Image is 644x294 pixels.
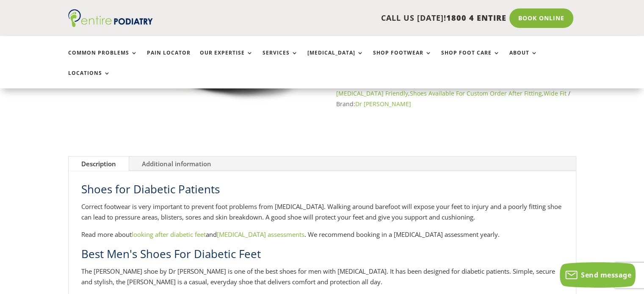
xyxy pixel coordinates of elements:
p: The [PERSON_NAME] shoe by Dr [PERSON_NAME] is one of the best shoes for men with [MEDICAL_DATA]. ... [81,266,563,294]
span: Categories: , , , , , , [336,78,570,97]
a: About [509,50,538,68]
a: Additional information [129,157,224,171]
a: [MEDICAL_DATA] Friendly [336,89,408,97]
a: Description [69,157,129,171]
p: Correct footwear is very important to prevent foot problems from [MEDICAL_DATA]. Walking around b... [81,201,563,229]
a: Our Expertise [200,50,253,68]
a: Shop Foot Care [441,50,500,68]
h2: Shoes for Diabetic Patients [81,181,563,201]
a: [MEDICAL_DATA] assessments [217,230,304,239]
span: Send message [581,270,631,280]
img: logo (1) [68,9,153,27]
a: Book Online [509,8,573,28]
a: looking after diabetic feet [132,230,206,239]
a: [MEDICAL_DATA] [307,50,364,68]
a: Common Problems [68,50,138,68]
a: Services [263,50,298,68]
button: Send message [560,262,636,288]
span: Brand: [336,100,411,108]
p: CALL US [DATE]! [185,13,506,24]
a: Entire Podiatry [68,20,153,29]
span: Read more about [81,230,206,239]
a: Shoes Available For Custom Order After Fitting [410,89,542,97]
span: 1800 4 ENTIRE [446,13,506,23]
a: Locations [68,70,111,88]
a: Dr [PERSON_NAME] [355,100,411,108]
p: and . We recommend booking in a [MEDICAL_DATA] assessment yearly. [81,229,563,247]
a: Shop Footwear [373,50,432,68]
a: Pain Locator [147,50,191,68]
a: Wide Fit [544,89,567,97]
h2: Best Men's Shoes For Diabetic Feet [81,246,563,266]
